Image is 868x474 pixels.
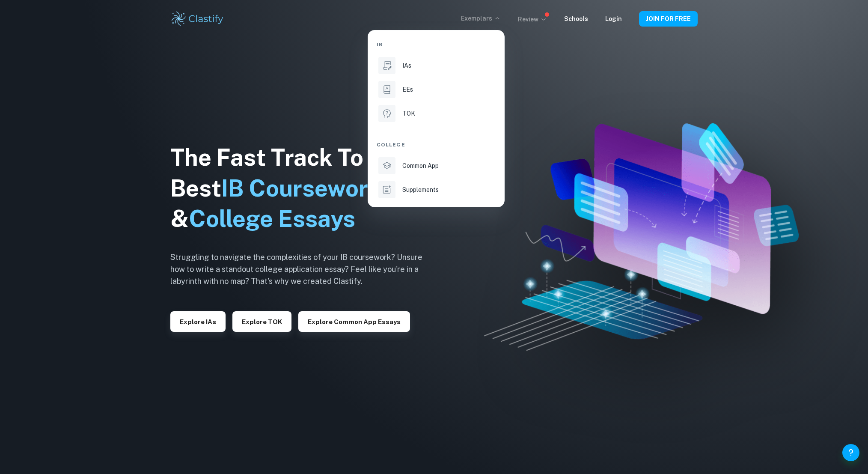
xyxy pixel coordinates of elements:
[402,61,411,70] p: IAs
[402,161,439,170] p: Common App
[377,179,496,200] a: Supplements
[402,85,413,94] p: EEs
[377,103,496,124] a: TOK
[377,155,496,176] a: Common App
[402,109,415,118] p: TOK
[377,141,405,149] span: College
[377,55,496,76] a: IAs
[402,185,439,194] p: Supplements
[377,41,383,48] span: IB
[377,79,496,100] a: EEs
